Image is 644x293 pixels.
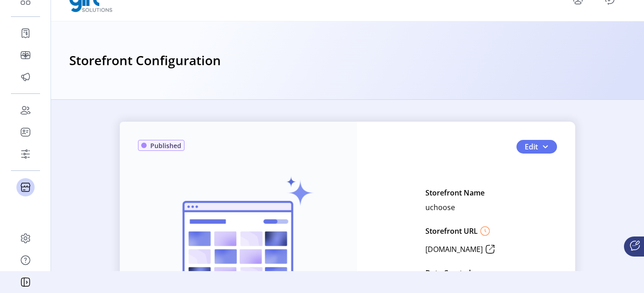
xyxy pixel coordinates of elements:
h3: Storefront Configuration [69,51,221,71]
span: Published [150,141,181,150]
p: Storefront Name [425,185,485,200]
p: Storefront URL [425,226,478,236]
button: Edit [516,140,557,154]
p: uchoose [425,200,455,215]
p: [DOMAIN_NAME] [425,244,483,255]
p: Date Created [425,266,471,280]
span: Edit [525,141,538,152]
